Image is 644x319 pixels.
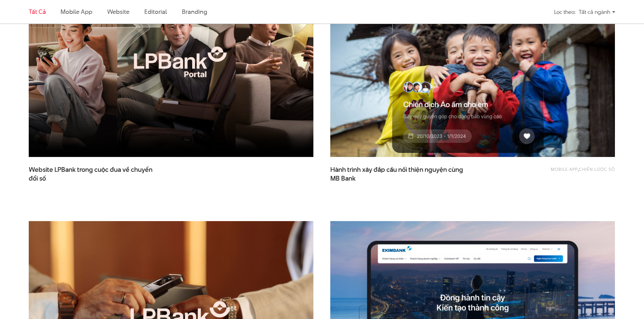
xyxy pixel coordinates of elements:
a: Branding [182,7,207,16]
a: Editorial [144,7,167,16]
a: Hành trình xây đắp cầu nối thiện nguyện cùngMB Bank [330,165,466,182]
span: Hành trình xây đắp cầu nối thiện nguyện cùng [330,165,466,182]
a: Chiến lược số [579,166,615,172]
a: Website LPBank trong cuộc đua về chuyểnđổi số [29,165,164,182]
a: Website [107,7,129,16]
span: MB Bank [330,174,356,183]
a: Tất cả [29,7,46,16]
div: Tất cả ngành [579,6,615,18]
span: đổi số [29,174,46,183]
div: Lọc theo: [554,6,575,18]
a: Mobile app [551,166,578,172]
span: Website LPBank trong cuộc đua về chuyển [29,165,164,182]
div: , [501,165,615,179]
a: Mobile app [61,7,92,16]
